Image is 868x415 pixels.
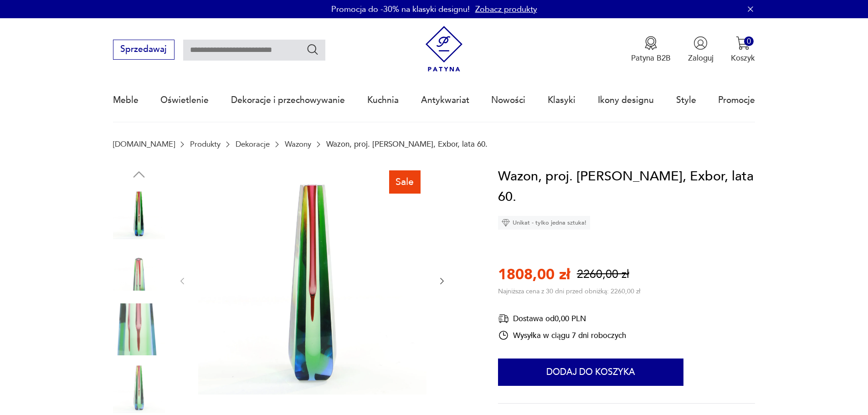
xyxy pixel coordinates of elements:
[498,216,590,230] div: Unikat - tylko jedna sztuka!
[113,79,139,121] a: Meble
[644,36,658,50] img: Ikona medalu
[631,36,671,63] a: Ikona medaluPatyna B2B
[421,79,469,121] a: Antykwariat
[367,79,399,121] a: Kuchnia
[498,166,755,208] h1: Wazon, proj. [PERSON_NAME], Exbor, lata 60.
[198,166,426,395] img: Zdjęcie produktu Wazon, proj. P. Hlava, Exbor, lata 60.
[498,330,626,341] div: Wysyłka w ciągu 7 dni roboczych
[502,219,510,227] img: Ikona diamentu
[731,53,755,63] p: Koszyk
[577,266,629,282] p: 2260,00 zł
[236,140,270,149] a: Dekoracje
[498,359,683,386] button: Dodaj do koszyka
[113,140,175,149] a: [DOMAIN_NAME]
[306,43,319,56] button: Szukaj
[498,265,570,285] p: 1808,00 zł
[113,40,175,60] button: Sprzedawaj
[326,140,488,149] p: Wazon, proj. [PERSON_NAME], Exbor, lata 60.
[498,313,626,324] div: Dostawa od 0,00 PLN
[113,46,175,54] a: Sprzedawaj
[718,79,755,121] a: Promocje
[113,245,165,297] img: Zdjęcie produktu Wazon, proj. P. Hlava, Exbor, lata 60.
[744,36,754,46] div: 0
[475,4,537,15] a: Zobacz produkty
[736,36,750,50] img: Ikona koszyka
[688,36,714,63] button: Zaloguj
[688,53,714,63] p: Zaloguj
[190,140,221,149] a: Produkty
[113,303,165,355] img: Zdjęcie produktu Wazon, proj. P. Hlava, Exbor, lata 60.
[113,187,165,239] img: Zdjęcie produktu Wazon, proj. P. Hlava, Exbor, lata 60.
[113,361,165,413] img: Zdjęcie produktu Wazon, proj. P. Hlava, Exbor, lata 60.
[389,170,421,193] div: Sale
[498,287,640,296] p: Najniższa cena z 30 dni przed obniżką: 2260,00 zł
[548,79,575,121] a: Klasyki
[160,79,209,121] a: Oświetlenie
[491,79,525,121] a: Nowości
[693,36,708,50] img: Ikonka użytkownika
[231,79,345,121] a: Dekoracje i przechowywanie
[731,36,755,63] button: 0Koszyk
[285,140,311,149] a: Wazony
[498,313,509,324] img: Ikona dostawy
[631,36,671,63] button: Patyna B2B
[598,79,654,121] a: Ikony designu
[421,26,467,72] img: Patyna - sklep z meblami i dekoracjami vintage
[331,4,470,15] p: Promocja do -30% na klasyki designu!
[676,79,696,121] a: Style
[631,53,671,63] p: Patyna B2B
